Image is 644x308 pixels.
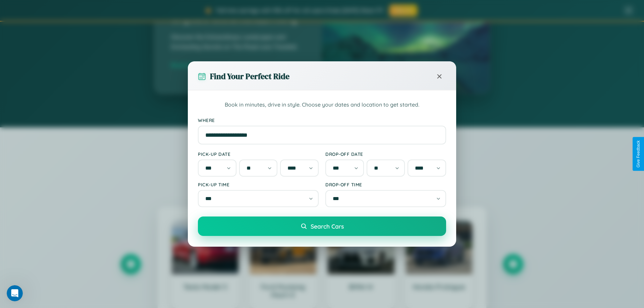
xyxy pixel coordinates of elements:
[198,217,446,236] button: Search Cars
[198,151,319,157] label: Pick-up Date
[325,182,446,187] label: Drop-off Time
[311,223,344,230] span: Search Cars
[198,117,446,123] label: Where
[325,151,446,157] label: Drop-off Date
[210,71,289,82] h3: Find Your Perfect Ride
[198,101,446,109] p: Book in minutes, drive in style. Choose your dates and location to get started.
[198,182,319,187] label: Pick-up Time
